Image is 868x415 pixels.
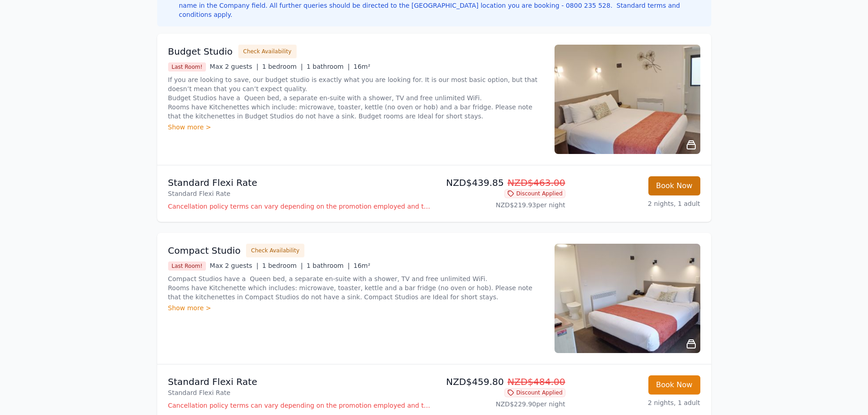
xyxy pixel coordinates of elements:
[648,375,700,395] button: Book Now
[438,400,565,409] p: NZD$229.90 per night
[307,262,350,269] span: 1 bathroom |
[168,202,431,211] p: Cancellation policy terms can vary depending on the promotion employed and the time of stay of th...
[168,375,431,388] p: Standard Flexi Rate
[168,261,206,271] span: Last Room!
[246,244,304,257] button: Check Availability
[504,388,565,397] span: Discount Applied
[168,189,431,198] p: Standard Flexi Rate
[168,45,233,58] h3: Budget Studio
[262,262,303,269] span: 1 bedroom |
[168,401,431,410] p: Cancellation policy terms can vary depending on the promotion employed and the time of stay of th...
[168,388,431,397] p: Standard Flexi Rate
[168,62,206,72] span: Last Room!
[648,176,700,195] button: Book Now
[168,176,431,189] p: Standard Flexi Rate
[438,200,565,210] p: NZD$219.93 per night
[438,176,565,189] p: NZD$439.85
[262,63,303,70] span: 1 bedroom |
[573,199,700,208] p: 2 nights, 1 adult
[210,262,258,269] span: Max 2 guests |
[168,274,544,302] p: Compact Studios have a Queen bed, a separate en-suite with a shower, TV and free unlimited WiFi. ...
[354,262,370,269] span: 16m²
[168,303,544,313] div: Show more >
[508,177,565,188] span: NZD$463.00
[438,375,565,388] p: NZD$459.80
[168,244,241,257] h3: Compact Studio
[168,123,544,132] div: Show more >
[307,63,350,70] span: 1 bathroom |
[508,376,565,387] span: NZD$484.00
[354,63,370,70] span: 16m²
[504,189,565,198] span: Discount Applied
[210,63,258,70] span: Max 2 guests |
[238,45,297,58] button: Check Availability
[573,398,700,407] p: 2 nights, 1 adult
[168,75,544,121] p: If you are looking to save, our budget studio is exactly what you are looking for. It is our most...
